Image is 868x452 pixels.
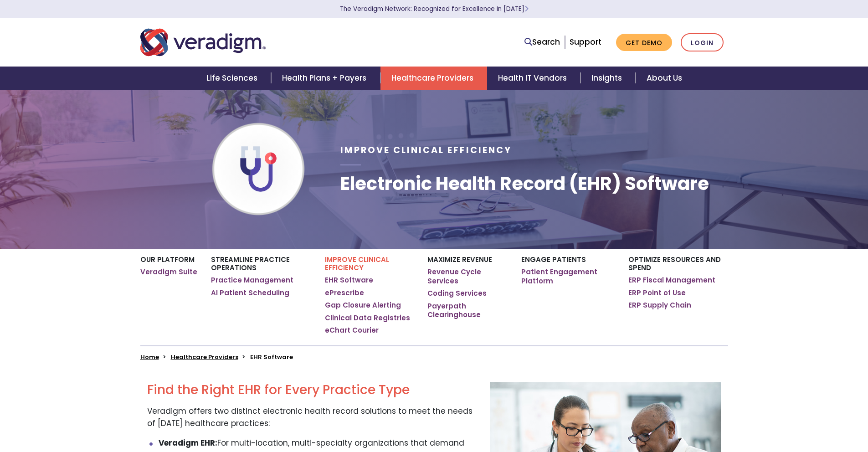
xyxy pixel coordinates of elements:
[271,67,380,90] a: Health Plans + Payers
[580,67,636,90] a: Insights
[325,301,401,310] a: Gap Closure Alerting
[147,405,476,430] p: Veradigm offers two distinct electronic health record solutions to meet the needs of [DATE] healt...
[427,267,507,285] a: Revenue Cycle Services
[340,144,512,156] span: Improve Clinical Efficiency
[427,289,487,298] a: Coding Services
[628,276,715,285] a: ERP Fiscal Management
[147,382,476,398] h2: Find the Right EHR for Every Practice Type
[140,267,197,277] a: Veradigm Suite
[195,67,271,90] a: Life Sciences
[628,301,691,310] a: ERP Supply Chain
[140,27,266,57] img: Veradigm logo
[380,67,487,90] a: Healthcare Providers
[325,326,379,335] a: eChart Courier
[140,353,159,361] a: Home
[325,313,410,323] a: Clinical Data Registries
[325,276,373,285] a: EHR Software
[171,353,238,361] a: Healthcare Providers
[159,437,217,448] strong: Veradigm EHR:
[211,288,289,298] a: AI Patient Scheduling
[521,267,615,285] a: Patient Engagement Platform
[628,288,686,298] a: ERP Point of Use
[636,67,693,90] a: About Us
[340,5,529,13] a: The Veradigm Network: Recognized for Excellence in [DATE]Learn More
[524,36,560,48] a: Search
[570,36,601,47] a: Support
[487,67,580,90] a: Health IT Vendors
[211,276,293,285] a: Practice Management
[616,34,672,51] a: Get Demo
[427,302,507,319] a: Payerpath Clearinghouse
[681,33,724,52] a: Login
[524,5,529,13] span: Learn More
[340,173,709,195] h1: Electronic Health Record (EHR) Software
[325,288,364,298] a: ePrescribe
